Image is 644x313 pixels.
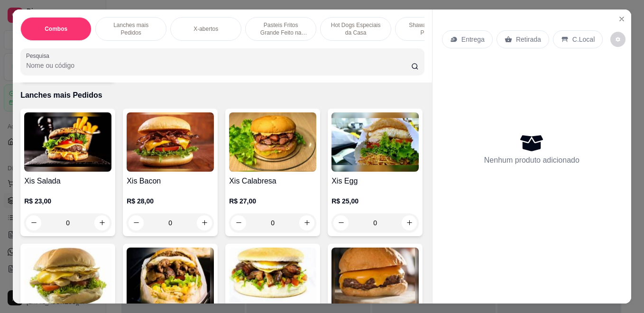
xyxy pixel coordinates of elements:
p: Nenhum produto adicionado [484,155,580,166]
p: R$ 23,00 [24,196,111,206]
p: X-abertos [193,25,218,33]
p: Entrega [461,35,485,44]
label: Pesquisa [26,52,53,60]
button: decrease-product-quantity [610,32,626,47]
h4: Xis Salada [24,175,111,187]
p: Retirada [516,35,541,44]
img: product-image [229,248,316,307]
p: Lanches mais Pedidos [103,21,158,37]
p: C.Local [572,35,595,44]
button: Close [614,11,629,27]
p: Pasteis Fritos Grande Feito na Hora [253,21,308,37]
img: product-image [331,248,419,307]
p: R$ 28,00 [127,196,214,206]
h4: Xis Egg [331,175,419,187]
img: product-image [24,112,111,172]
p: Lanches mais Pedidos [20,90,424,101]
p: R$ 27,00 [229,196,316,206]
p: Combos [45,25,67,33]
input: Pesquisa [26,61,411,70]
img: product-image [127,248,214,307]
p: Shawarmas mais Pedidos [403,21,458,37]
p: Hot Dogs Especiais da Casa [328,21,383,37]
h4: Xis Bacon [127,175,214,187]
h4: Xis Calabresa [229,175,316,187]
img: product-image [229,112,316,172]
p: R$ 25,00 [331,196,419,206]
img: product-image [127,112,214,172]
img: product-image [331,112,419,172]
img: product-image [24,248,111,307]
